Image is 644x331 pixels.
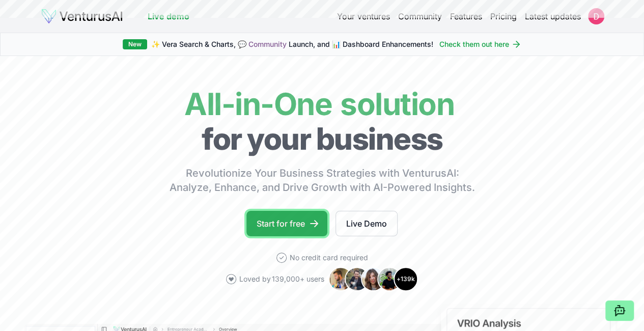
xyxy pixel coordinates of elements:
a: Start for free [246,211,327,236]
img: Avatar 1 [328,267,353,291]
div: New [123,39,147,49]
img: Avatar 3 [361,267,385,291]
img: Avatar 4 [377,267,402,291]
a: Live Demo [335,211,398,236]
a: Community [248,40,287,48]
span: ✨ Vera Search & Charts, 💬 Launch, and 📊 Dashboard Enhancements! [151,39,433,49]
a: Check them out here [439,39,521,49]
img: Avatar 2 [345,267,369,291]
